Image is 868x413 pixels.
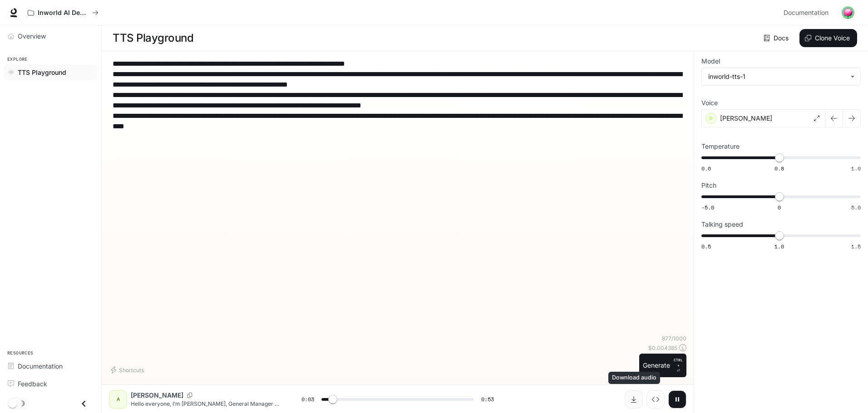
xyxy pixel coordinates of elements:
[784,7,829,19] span: Documentation
[701,143,740,150] p: Temperature
[701,165,711,172] span: 0.6
[662,335,686,342] p: 877 / 1000
[708,72,846,81] div: inworld-tts-1
[774,243,784,250] span: 1.0
[183,393,196,398] button: Copy Voice ID
[608,372,660,384] div: Download audio
[780,4,835,22] a: Documentation
[301,395,314,404] span: 0:03
[8,398,17,408] span: Dark mode toggle
[774,165,784,172] span: 0.8
[799,29,857,47] button: Clone Voice
[131,400,280,408] p: Hello everyone, I’m [PERSON_NAME], General Manager of [PERSON_NAME] Water Meter Co., Ltd. As the ...
[481,395,494,404] span: 0:53
[762,29,792,47] a: Docs
[702,68,860,85] div: inworld-tts-1
[4,376,98,392] a: Feedback
[648,344,677,352] p: $ 0.004385
[639,354,686,377] button: GenerateCTRL +⏎
[4,358,98,374] a: Documentation
[842,6,854,19] img: User avatar
[720,114,772,123] p: [PERSON_NAME]
[109,363,148,377] button: Shortcuts
[18,361,63,371] span: Documentation
[4,28,98,44] a: Overview
[851,165,861,172] span: 1.0
[701,204,714,211] span: -5.0
[18,31,46,41] span: Overview
[701,182,716,189] p: Pitch
[851,204,861,211] span: 5.0
[4,64,98,80] a: TTS Playground
[74,394,94,413] button: Close drawer
[701,243,711,250] span: 0.5
[701,221,743,228] p: Talking speed
[674,357,683,374] p: ⏎
[113,29,193,47] h1: TTS Playground
[778,204,781,211] span: 0
[646,390,665,408] button: Inspect
[18,379,47,389] span: Feedback
[625,390,643,408] button: Download audio
[131,391,183,400] p: [PERSON_NAME]
[701,100,718,106] p: Voice
[38,9,89,17] p: Inworld AI Demos
[839,4,857,22] button: User avatar
[111,392,125,407] div: A
[701,58,720,64] p: Model
[18,68,66,77] span: TTS Playground
[851,243,861,250] span: 1.5
[24,4,103,22] button: All workspaces
[674,357,683,368] p: CTRL +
